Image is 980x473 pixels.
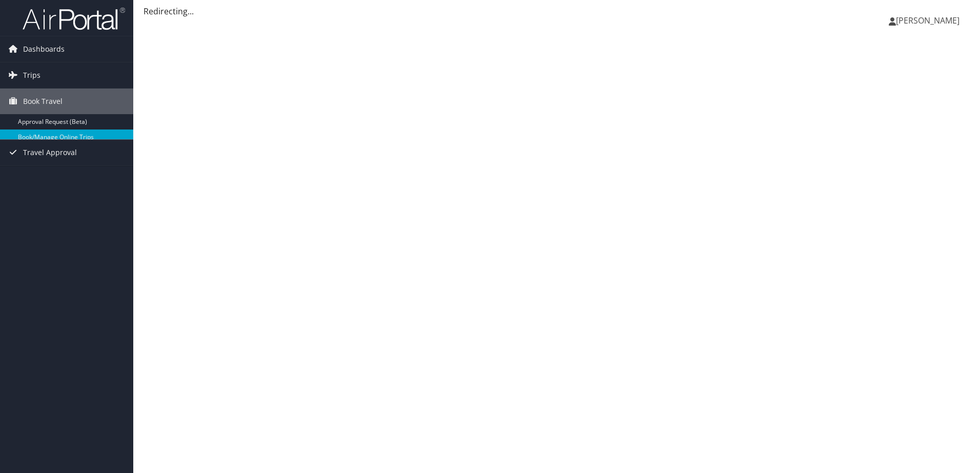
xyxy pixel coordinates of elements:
[23,89,63,114] span: Book Travel
[23,62,40,88] span: Trips
[889,5,970,36] a: [PERSON_NAME]
[23,140,77,165] span: Travel Approval
[23,36,65,62] span: Dashboards
[144,5,970,17] div: Redirecting...
[896,15,959,26] span: [PERSON_NAME]
[23,7,125,31] img: airportal-logo.png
